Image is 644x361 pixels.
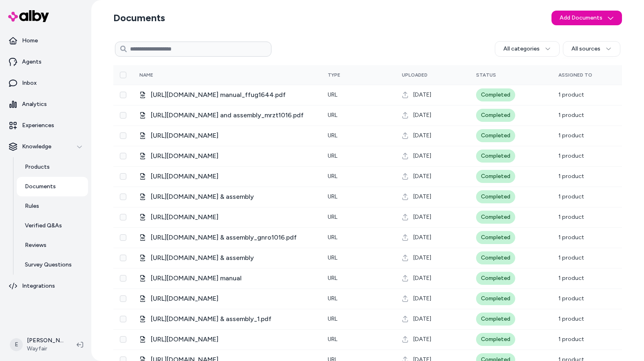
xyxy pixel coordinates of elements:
span: [URL][DOMAIN_NAME] manual_ffug1644.pdf [151,90,286,100]
span: [DATE] [413,274,431,282]
span: 1 product [558,112,584,119]
a: Products [17,157,88,177]
button: E[PERSON_NAME]Wayfair [5,332,70,358]
span: URL [328,295,337,302]
a: Rules [17,196,88,216]
span: [DATE] [413,315,431,323]
div: Completed [476,333,515,346]
span: [URL][DOMAIN_NAME] [151,212,218,222]
button: Select row [120,132,126,139]
button: Select row [120,336,126,343]
a: Analytics [3,95,88,114]
div: 3593665--Owner Manual.pdf [139,172,315,181]
span: URL [328,173,337,180]
a: Experiences [3,116,88,135]
span: URL [328,112,337,119]
p: Home [22,37,38,45]
button: Select row [120,255,126,261]
p: Verified Q&As [25,222,62,230]
button: All categories [495,41,560,57]
div: Completed [476,231,515,244]
span: [URL][DOMAIN_NAME] [151,151,218,161]
span: URL [328,234,337,241]
div: 4792003--Installation & Assembly.pdf [139,294,315,304]
span: [DATE] [413,213,431,221]
span: 1 product [558,315,584,322]
span: [DATE] [413,193,431,201]
span: 1 product [558,91,584,98]
div: 4324181--Owner Manual.pdf [139,273,315,283]
p: Documents [25,183,56,191]
span: 1 product [558,132,584,139]
button: Select row [120,295,126,302]
span: [URL][DOMAIN_NAME] & assembly [151,253,254,263]
div: Completed [476,129,515,142]
span: All categories [503,45,540,53]
span: 1 product [558,193,584,200]
button: All sources [563,41,620,57]
p: Knowledge [22,143,51,151]
a: Reviews [17,236,88,255]
p: Integrations [22,282,55,290]
div: Completed [476,272,515,285]
span: Type [328,72,340,78]
span: 1 product [558,214,584,220]
p: Rules [25,202,39,210]
span: Uploaded [402,72,428,78]
p: Products [25,163,50,171]
img: alby Logo [8,10,49,22]
p: Inbox [22,79,37,87]
span: 1 product [558,152,584,159]
span: URL [328,254,337,261]
div: Name [139,72,201,78]
button: Select all [120,72,126,78]
div: Completed [476,170,515,183]
div: 5430570--Installation & Assembly.pdf [139,233,315,242]
div: Completed [476,109,515,122]
span: Status [476,72,496,78]
button: Select row [120,275,126,282]
div: 5993721--Installation & Assembly.pdf [139,151,315,161]
span: Assigned To [558,72,592,78]
span: [DATE] [413,295,431,303]
span: [DATE] [413,335,431,343]
p: Survey Questions [25,261,72,269]
div: 4104331--Specifications.pdf [139,335,315,344]
span: URL [328,132,337,139]
div: Completed [476,211,515,224]
span: [URL][DOMAIN_NAME] & assembly [151,192,254,202]
div: 4238633--Specifications.pdf [139,131,315,141]
span: [URL][DOMAIN_NAME] and assembly_mrzt1016.pdf [151,110,304,120]
div: 4046260--Installation & Assembly.pdf [139,253,315,263]
button: Select row [120,153,126,159]
a: Inbox [3,73,88,93]
h2: Documents [113,11,165,24]
span: Wayfair [27,345,64,353]
a: Survey Questions [17,255,88,275]
span: URL [328,193,337,200]
span: [DATE] [413,132,431,140]
span: URL [328,214,337,220]
div: Completed [476,150,515,163]
span: [URL][DOMAIN_NAME] manual [151,273,242,283]
span: [URL][DOMAIN_NAME] [151,294,218,304]
span: URL [328,152,337,159]
div: 5758975--Owner Manual.pdf [139,90,315,100]
div: 4253142--Installation & Assembly.pdf [139,192,315,202]
div: 4682133--Installation & Assembly.pdf [139,314,315,324]
button: Select row [120,112,126,119]
button: Add Documents [551,11,622,25]
span: [DATE] [413,172,431,180]
span: [DATE] [413,152,431,160]
span: 1 product [558,173,584,180]
span: [URL][DOMAIN_NAME] [151,172,218,181]
button: Select row [120,214,126,220]
button: Select row [120,194,126,200]
span: 1 product [558,336,584,343]
a: Agents [3,52,88,72]
button: Knowledge [3,137,88,156]
button: Select row [120,316,126,322]
span: [DATE] [413,91,431,99]
div: Completed [476,251,515,264]
span: E [10,338,23,351]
